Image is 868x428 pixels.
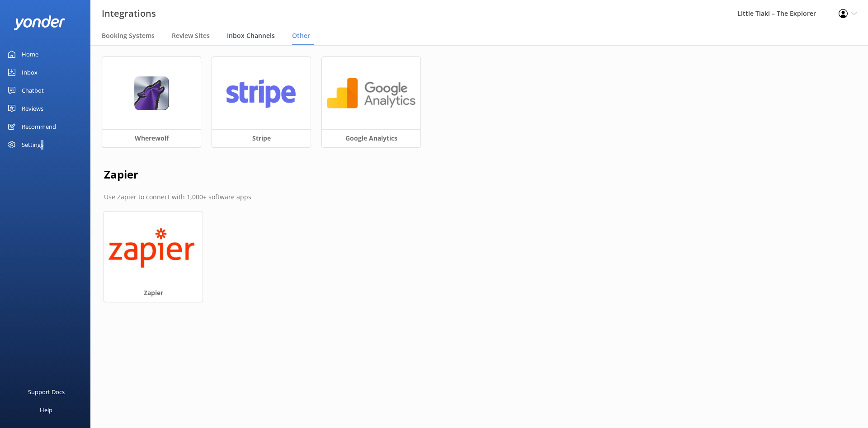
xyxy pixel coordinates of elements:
[28,383,65,401] div: Support Docs
[22,99,43,118] div: Reviews
[108,226,198,269] img: zapier.png
[227,31,275,40] span: Inbox Channels
[104,284,203,302] h3: Zapier
[102,57,201,147] a: Wherewolf
[22,45,38,63] div: Home
[22,63,38,81] div: Inbox
[217,76,306,111] img: stripe.png
[322,57,420,147] a: Google Analytics
[102,129,201,147] h3: Wherewolf
[104,166,854,183] h2: Zapier
[133,76,169,111] img: wherewolf.png
[326,76,416,111] img: google-analytics.png
[104,192,854,202] p: Use Zapier to connect with 1,000+ software apps
[104,212,203,302] a: Zapier
[22,118,56,136] div: Recommend
[172,31,210,40] span: Review Sites
[102,6,156,21] h3: Integrations
[14,15,66,30] img: yonder-white-logo.png
[212,129,311,147] h3: Stripe
[40,401,52,419] div: Help
[322,129,420,147] h3: Google Analytics
[22,136,43,154] div: Settings
[292,31,310,40] span: Other
[22,81,44,99] div: Chatbot
[102,31,155,40] span: Booking Systems
[212,57,311,147] a: Stripe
